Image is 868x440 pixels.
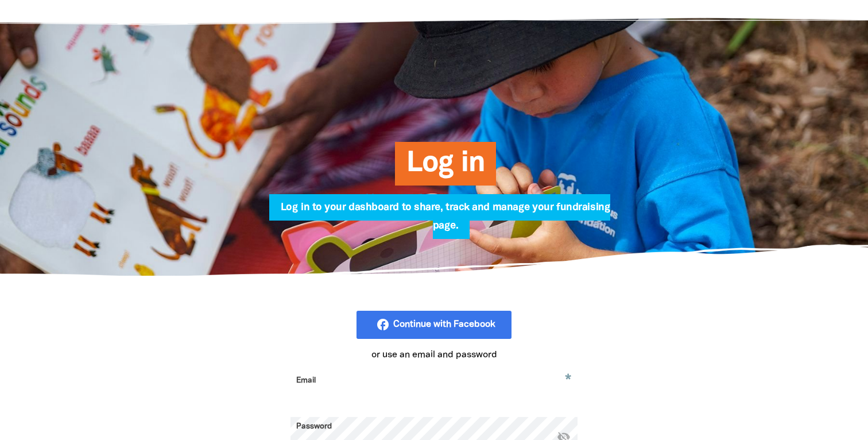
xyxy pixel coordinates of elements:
[290,348,578,362] p: or use an email and password
[281,203,610,239] span: Log in to your dashboard to share, track and manage your fundraising page.
[376,318,500,331] i: facebook_rounded
[406,150,485,186] span: Log in
[356,311,511,339] button: facebook_rounded Continue with Facebook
